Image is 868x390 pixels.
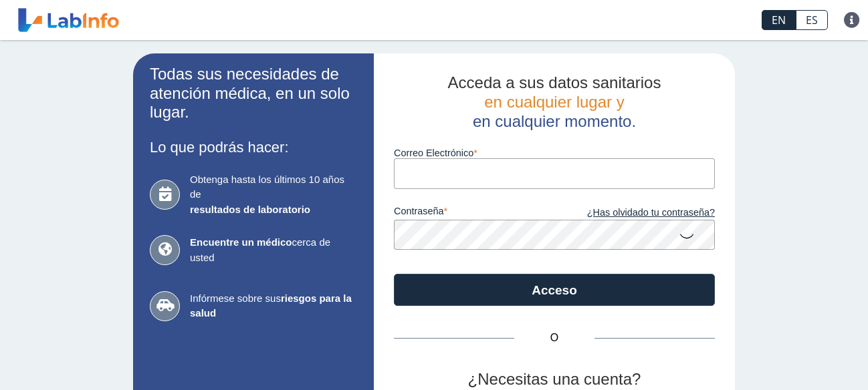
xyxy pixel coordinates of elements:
font: ¿Necesitas una cuenta? [468,370,641,388]
font: Lo que podrás hacer: [150,139,288,156]
font: Todas sus necesidades de atención médica, en un solo lugar. [150,65,350,122]
font: contraseña [394,206,443,216]
font: resultados de laboratorio [190,204,310,215]
font: ES [806,13,818,27]
font: Acceso [532,283,577,297]
font: en cualquier lugar y [484,93,624,111]
font: Infórmese sobre sus [190,292,281,304]
button: Acceso [394,274,715,306]
font: Encuentre un médico [190,236,292,248]
font: EN [772,13,786,27]
font: ¿Has olvidado tu contraseña? [587,207,715,218]
font: Acceda a sus datos sanitarios [448,73,661,91]
font: riesgos para la salud [190,292,352,319]
font: Obtenga hasta los últimos 10 años de [190,174,344,200]
font: O [550,332,558,343]
font: en cualquier momento. [473,112,636,130]
font: cerca de usted [190,236,330,263]
font: Correo electrónico [394,148,473,158]
a: ¿Has olvidado tu contraseña? [554,206,715,220]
